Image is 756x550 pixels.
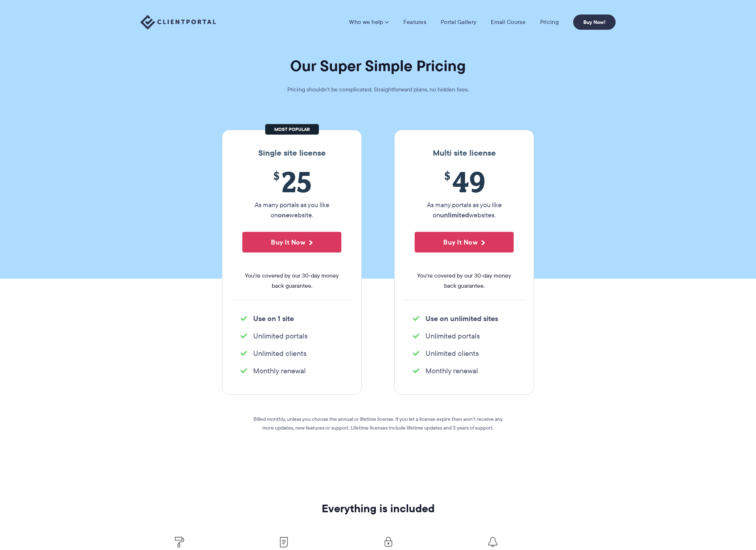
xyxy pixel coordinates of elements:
[413,366,515,376] li: Monthly renewal
[174,537,184,547] img: Client Portal Icons
[441,19,476,26] a: Portal Gallery
[242,200,341,220] p: As many portals as you like on website.
[279,537,289,547] img: Client Portal Icons
[253,313,294,324] strong: Use on 1 site
[269,85,487,95] p: Pricing shouldn't be complicated. Straightforward plans, no hidden fees.
[247,415,509,432] p: Billed monthly, unless you choose the annual or lifetime license. If you let a license expire the...
[573,15,616,30] a: Buy Now!
[242,232,341,253] button: Buy It Now
[242,165,341,198] span: 25
[440,210,469,220] strong: unlimited
[426,313,498,324] strong: Use on unlimited sites
[491,19,526,26] a: Email Course
[230,148,354,158] h3: Single site license
[413,331,515,341] li: Unlimited portals
[415,232,514,253] button: Buy It Now
[349,19,389,26] a: Who we help
[241,366,343,376] li: Monthly renewal
[402,148,526,158] h3: Multi site license
[415,200,514,220] p: As many portals as you like on websites.
[242,271,341,291] span: You're covered by our 30-day money back guarantee.
[488,537,498,547] img: Client Portal Icon
[278,210,289,220] strong: one
[415,271,514,291] span: You're covered by our 30-day money back guarantee.
[174,502,582,514] h2: Everything is included
[241,348,343,358] li: Unlimited clients
[403,19,426,26] a: Features
[241,331,343,341] li: Unlimited portals
[540,19,559,26] a: Pricing
[383,537,393,547] img: Client Portal Icons
[415,165,514,198] span: 49
[413,348,515,358] li: Unlimited clients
